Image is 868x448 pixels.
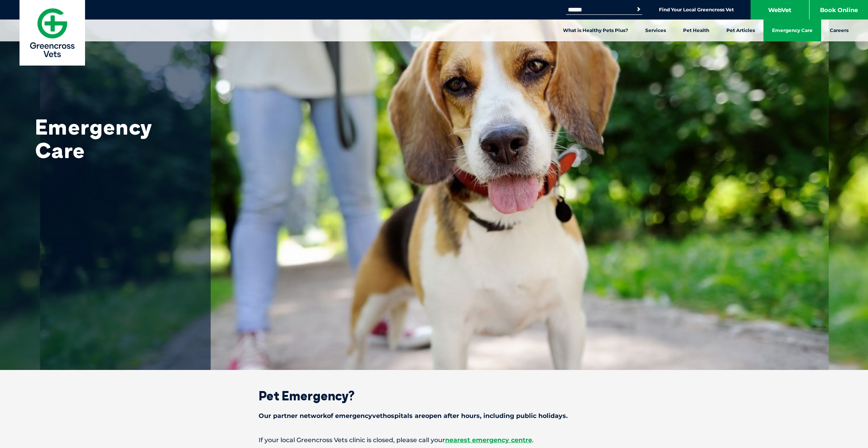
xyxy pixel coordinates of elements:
[259,436,445,444] span: If your local Greencross Vets clinic is closed, please call your
[259,412,327,420] span: Our partner network
[821,20,857,41] a: Careers
[763,20,821,41] a: Emergency Care
[415,412,425,420] span: are
[637,20,675,41] a: Services
[675,20,718,41] a: Pet Health
[231,389,637,402] h2: Pet Emergency?
[383,412,413,420] span: hospitals
[532,436,534,444] span: .
[327,412,372,420] span: of emergency
[372,412,383,420] span: vet
[718,20,763,41] a: Pet Articles
[445,436,532,444] a: nearest emergency centre
[425,412,568,420] span: open after hours, including public holidays.
[659,7,734,13] a: Find Your Local Greencross Vet
[35,115,191,162] h1: Emergency Care
[635,5,643,13] button: Search
[554,20,637,41] a: What is Healthy Pets Plus?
